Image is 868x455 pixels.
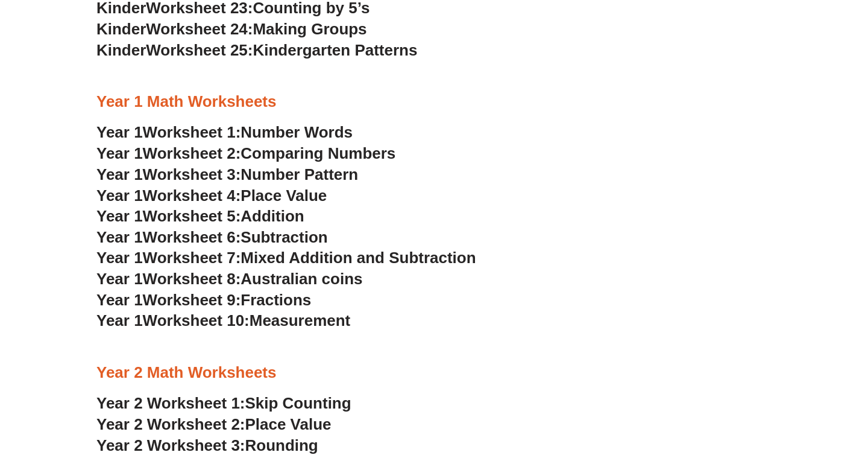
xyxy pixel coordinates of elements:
[96,394,245,412] span: Year 2 Worksheet 1:
[143,207,241,225] span: Worksheet 5:
[241,207,304,225] span: Addition
[96,228,328,246] a: Year 1Worksheet 6:Subtraction
[143,311,250,329] span: Worksheet 10:
[245,436,318,454] span: Rounding
[96,270,362,288] a: Year 1Worksheet 8:Australian coins
[253,20,366,38] span: Making Groups
[241,291,311,309] span: Fractions
[245,415,332,433] span: Place Value
[96,394,351,412] a: Year 2 Worksheet 1:Skip Counting
[96,92,772,112] h3: Year 1 Math Worksheets
[241,186,327,205] span: Place Value
[96,291,311,309] a: Year 1Worksheet 9:Fractions
[96,20,146,38] span: Kinder
[143,186,241,205] span: Worksheet 4:
[96,415,245,433] span: Year 2 Worksheet 2:
[143,249,241,267] span: Worksheet 7:
[661,319,868,455] iframe: Chat Widget
[96,41,146,59] span: Kinder
[96,311,350,329] a: Year 1Worksheet 10:Measurement
[96,186,327,205] a: Year 1Worksheet 4:Place Value
[96,415,332,433] a: Year 2 Worksheet 2:Place Value
[241,249,476,267] span: Mixed Addition and Subtraction
[241,228,327,246] span: Subtraction
[241,165,358,183] span: Number Pattern
[96,165,358,183] a: Year 1Worksheet 3:Number Pattern
[241,144,395,162] span: Comparing Numbers
[245,394,351,412] span: Skip Counting
[143,291,241,309] span: Worksheet 9:
[143,270,241,288] span: Worksheet 8:
[241,270,362,288] span: Australian coins
[146,41,253,59] span: Worksheet 25:
[96,363,772,383] h3: Year 2 Math Worksheets
[253,41,417,59] span: Kindergarten Patterns
[241,123,353,141] span: Number Words
[96,123,353,141] a: Year 1Worksheet 1:Number Words
[96,436,318,454] a: Year 2 Worksheet 3:Rounding
[143,144,241,162] span: Worksheet 2:
[146,20,253,38] span: Worksheet 24:
[143,123,241,141] span: Worksheet 1:
[143,228,241,246] span: Worksheet 6:
[96,144,395,162] a: Year 1Worksheet 2:Comparing Numbers
[96,249,476,267] a: Year 1Worksheet 7:Mixed Addition and Subtraction
[96,436,245,454] span: Year 2 Worksheet 3:
[143,165,241,183] span: Worksheet 3:
[96,207,304,225] a: Year 1Worksheet 5:Addition
[250,311,351,329] span: Measurement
